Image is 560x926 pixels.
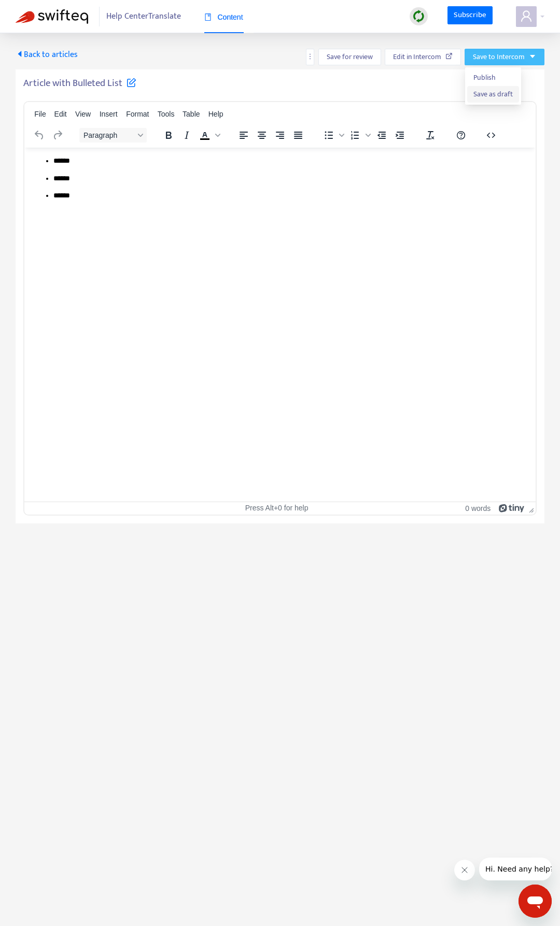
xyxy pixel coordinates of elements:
[473,51,525,63] span: Save to Intercom
[49,128,66,143] button: Redo
[519,885,552,918] iframe: Button to launch messaging window
[235,128,253,143] button: Align left
[479,858,552,880] iframe: Message from company
[126,110,149,118] span: Format
[373,128,390,143] button: Decrease indent
[393,51,441,63] span: Edit in Intercom
[391,128,409,143] button: Increase indent
[412,10,425,23] img: sync.dc5367851b00ba804db3.png
[520,10,533,22] span: user
[385,49,461,65] button: Edit in Intercom
[24,148,536,502] iframe: Rich Text Area
[16,48,78,62] span: Back to articles
[208,110,223,118] span: Help
[158,110,175,118] span: Tools
[465,49,544,65] button: Save to Intercomcaret-down
[204,13,243,21] span: Content
[473,89,513,100] span: Save as draft
[499,504,525,512] a: Powered by Tiny
[79,128,147,143] button: Block Paragraph
[178,128,195,143] button: Italic
[306,49,314,65] button: more
[83,131,134,139] span: Paragraph
[318,49,381,65] button: Save for review
[525,502,536,515] div: Press the Up and Down arrow keys to resize the editor.
[160,128,177,143] button: Bold
[422,128,439,143] button: Clear formatting
[346,128,372,143] div: Numbered list
[253,128,271,143] button: Align center
[16,50,24,58] span: caret-left
[196,128,222,143] div: Text color Black
[473,72,513,83] span: Publish
[452,128,470,143] button: Help
[194,504,359,512] div: Press Alt+0 for help
[23,77,136,90] h5: Article with Bulleted List
[106,7,181,26] span: Help Center Translate
[289,128,307,143] button: Justify
[34,110,46,118] span: File
[529,53,536,60] span: caret-down
[183,110,200,118] span: Table
[454,860,475,880] iframe: Close message
[271,128,289,143] button: Align right
[447,6,493,25] a: Subscribe
[6,7,75,16] span: Hi. Need any help?
[320,128,346,143] div: Bullet list
[75,110,91,118] span: View
[204,13,212,21] span: book
[16,9,88,24] img: Swifteq
[31,128,48,143] button: Undo
[327,51,373,63] span: Save for review
[54,110,67,118] span: Edit
[100,110,118,118] span: Insert
[306,53,314,60] span: more
[465,504,491,512] button: 0 words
